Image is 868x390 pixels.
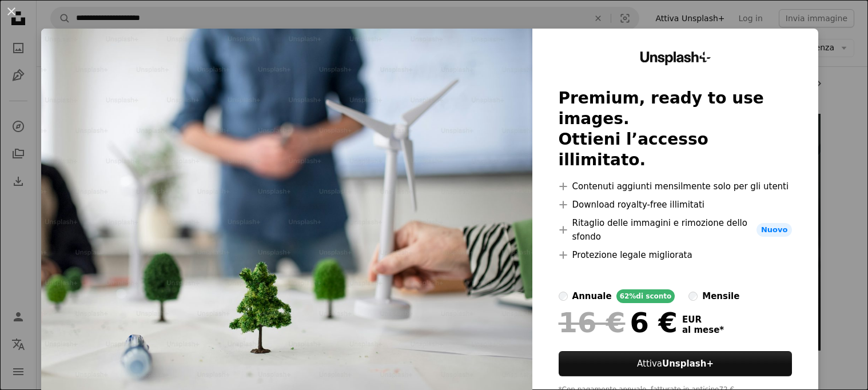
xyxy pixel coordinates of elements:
span: 16 € [559,308,626,337]
li: Protezione legale migliorata [559,248,793,262]
strong: Unsplash+ [662,359,714,369]
span: al mese * [682,325,724,335]
div: 6 € [559,308,678,337]
div: annuale [572,289,612,303]
span: EUR [682,315,724,325]
span: Nuovo [756,223,792,237]
button: AttivaUnsplash+ [559,351,793,376]
li: Contenuti aggiunti mensilmente solo per gli utenti [559,180,793,193]
li: Ritaglio delle immagini e rimozione dello sfondo [559,216,793,244]
input: annuale62%di sconto [559,292,568,301]
li: Download royalty-free illimitati [559,198,793,212]
div: 62% di sconto [616,289,675,303]
div: mensile [702,289,739,303]
h2: Premium, ready to use images. Ottieni l’accesso illimitato. [559,88,793,170]
input: mensile [688,292,698,301]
